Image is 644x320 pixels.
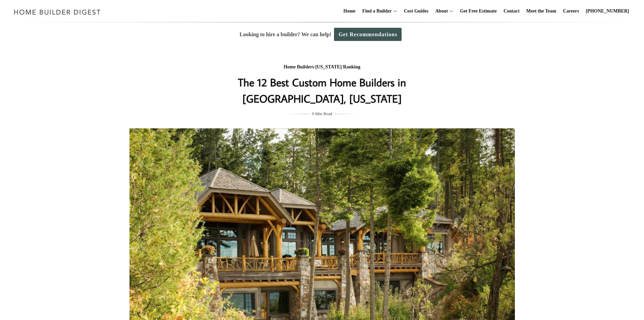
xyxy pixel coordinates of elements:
[187,74,457,107] h1: The 12 Best Custom Home Builders in [GEOGRAPHIC_DATA], [US_STATE]
[334,28,402,41] a: Get Recommendations
[360,0,392,22] a: Find a Builder
[457,0,500,22] a: Get Free Estimate
[524,0,559,22] a: Meet the Team
[11,5,104,19] img: Home Builder Digest
[284,64,314,69] a: Home Builders
[187,63,457,71] div: / /
[341,0,358,22] a: Home
[560,0,582,22] a: Careers
[583,0,632,22] a: [PHONE_NUMBER]
[501,0,522,22] a: Contact
[432,0,448,22] a: About
[401,0,431,22] a: Cost Guides
[343,64,360,69] a: Ranking
[315,64,342,69] a: [US_STATE]
[312,110,332,118] span: 9 Min Read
